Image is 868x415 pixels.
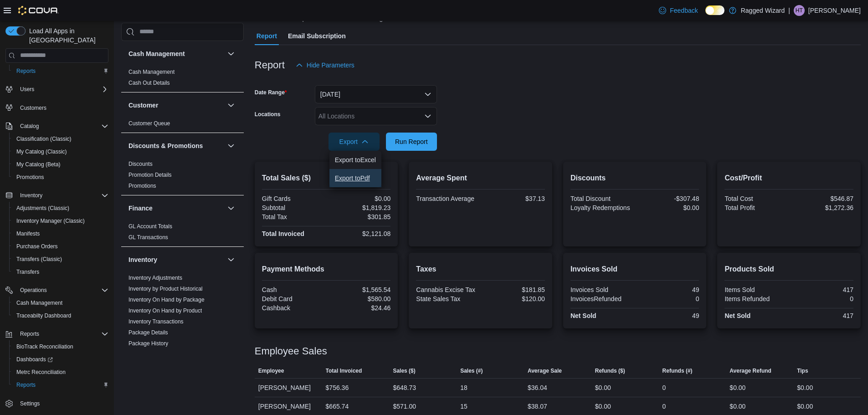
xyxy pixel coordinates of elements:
[128,286,203,292] a: Inventory by Product Historical
[13,379,108,390] span: Reports
[255,379,322,397] div: [PERSON_NAME]
[292,56,358,74] button: Hide Parameters
[257,27,277,45] span: Report
[262,286,324,293] div: Cash
[16,299,62,307] span: Cash Management
[334,133,374,151] span: Export
[20,104,46,112] span: Customers
[13,297,66,308] a: Cash Management
[16,328,43,339] button: Reports
[128,275,182,281] a: Inventory Adjustments
[393,401,416,412] div: $571.00
[791,295,853,302] div: 0
[128,182,156,190] span: Promotions
[570,264,699,275] h2: Invoices Sold
[9,240,112,253] button: Purchase Orders
[13,215,88,226] a: Inventory Manager (Classic)
[808,5,861,16] p: [PERSON_NAME]
[121,159,244,195] div: Discounts & Promotions
[326,367,362,374] span: Total Invoiced
[416,264,545,275] h2: Taxes
[128,255,157,264] h3: Inventory
[637,295,699,302] div: 0
[2,397,112,410] button: Settings
[16,217,85,225] span: Inventory Manager (Classic)
[729,401,745,412] div: $0.00
[395,137,428,146] span: Run Report
[13,354,108,365] span: Dashboards
[9,202,112,215] button: Adjustments (Classic)
[128,307,202,314] a: Inventory On Hand by Product
[2,284,112,297] button: Operations
[26,26,108,45] span: Load All Apps in [GEOGRAPHIC_DATA]
[262,173,391,184] h2: Total Sales ($)
[128,69,175,75] a: Cash Management
[386,133,437,151] button: Run Report
[16,243,58,250] span: Purchase Orders
[128,318,184,325] span: Inventory Transactions
[16,102,108,113] span: Customers
[9,215,112,227] button: Inventory Manager (Classic)
[128,340,168,347] span: Package History
[637,204,699,211] div: $0.00
[128,234,168,241] span: GL Transactions
[329,133,380,151] button: Export
[13,254,108,265] span: Transfers (Classic)
[16,285,108,296] span: Operations
[288,27,346,45] span: Email Subscription
[262,204,324,211] div: Subtotal
[16,121,108,132] span: Catalog
[16,161,61,168] span: My Catalog (Beta)
[663,401,666,412] div: 0
[13,159,64,170] a: My Catalog (Beta)
[663,367,693,374] span: Refunds (#)
[13,203,73,214] a: Adjustments (Classic)
[724,295,787,302] div: Items Refunded
[262,304,324,312] div: Cashback
[13,228,108,239] span: Manifests
[16,205,69,212] span: Adjustments (Classic)
[16,268,39,276] span: Transfers
[16,328,108,339] span: Reports
[335,156,376,164] span: Export to Excel
[9,266,112,278] button: Transfers
[724,204,787,211] div: Total Profit
[226,48,236,59] button: Cash Management
[128,141,224,150] button: Discounts & Promotions
[13,172,48,183] a: Promotions
[13,146,71,157] a: My Catalog (Classic)
[655,1,701,20] a: Feedback
[9,253,112,266] button: Transfers (Classic)
[128,223,172,230] span: GL Account Totals
[16,135,72,143] span: Classification (Classic)
[724,286,787,293] div: Items Sold
[13,367,108,378] span: Metrc Reconciliation
[570,204,633,211] div: Loyalty Redemptions
[416,286,478,293] div: Cannabis Excise Tax
[13,354,56,365] a: Dashboards
[326,382,349,393] div: $756.36
[724,195,787,202] div: Total Cost
[16,174,44,181] span: Promotions
[16,256,62,263] span: Transfers (Classic)
[13,133,75,144] a: Classification (Classic)
[16,343,73,350] span: BioTrack Reconciliation
[570,286,633,293] div: Invoices Sold
[128,172,172,178] a: Promotion Details
[797,401,813,412] div: $0.00
[13,310,108,321] span: Traceabilty Dashboard
[741,5,785,16] p: Ragged Wizard
[13,241,108,252] span: Purchase Orders
[335,174,376,182] span: Export to Pdf
[128,141,203,150] h3: Discounts & Promotions
[9,65,112,77] button: Reports
[724,173,853,184] h2: Cost/Profit
[128,351,176,358] span: Product Expirations
[16,285,51,296] button: Operations
[16,312,71,319] span: Traceabilty Dashboard
[570,312,596,319] strong: Net Sold
[128,318,184,325] a: Inventory Transactions
[128,80,170,86] a: Cash Out Details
